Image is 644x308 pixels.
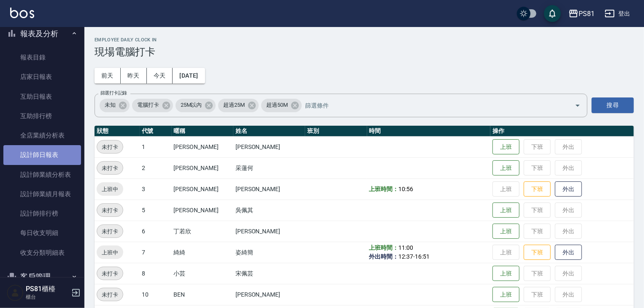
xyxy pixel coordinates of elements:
button: 上班 [492,287,520,303]
div: 電腦打卡 [132,99,173,112]
td: [PERSON_NAME] [172,157,233,178]
a: 每日收支明細 [3,223,81,243]
td: 8 [140,263,172,284]
td: [PERSON_NAME] [233,284,305,305]
td: 1 [140,136,172,157]
span: 未打卡 [97,143,123,151]
th: 操作 [490,126,634,137]
b: 外出時間： [369,253,399,260]
td: 6 [140,221,172,242]
h3: 現場電腦打卡 [95,46,634,58]
td: [PERSON_NAME] [172,200,233,221]
button: 上班 [492,266,520,281]
a: 互助日報表 [3,87,81,106]
div: 超過25M [218,99,259,112]
button: 上班 [492,224,520,239]
div: PS81 [579,8,595,19]
a: 設計師排行榜 [3,204,81,223]
span: 16:51 [415,253,430,260]
td: 2 [140,157,172,178]
span: 未打卡 [97,227,123,236]
td: [PERSON_NAME] [233,136,305,157]
button: 下班 [524,181,551,197]
button: 前天 [95,68,121,84]
span: 未知 [100,101,121,109]
span: 未打卡 [97,164,123,173]
th: 暱稱 [172,126,233,137]
a: 設計師日報表 [3,145,81,165]
img: Logo [10,8,34,18]
td: 小芸 [172,263,233,284]
td: 吳佩其 [233,200,305,221]
img: Person [7,284,24,301]
a: 設計師業績月報表 [3,184,81,204]
td: 采蓮何 [233,157,305,178]
a: 設計師業績分析表 [3,165,81,184]
th: 姓名 [233,126,305,137]
a: 報表目錄 [3,48,81,67]
span: 超過25M [218,101,250,109]
td: 姿綺簡 [233,242,305,263]
th: 時間 [367,126,491,137]
button: 今天 [147,68,173,84]
span: 上班中 [97,185,123,194]
th: 班別 [305,126,367,137]
label: 篩選打卡記錄 [100,90,127,96]
button: 報表及分析 [3,23,81,45]
th: 狀態 [95,126,140,137]
h2: Employee Daily Clock In [95,37,634,43]
button: save [544,5,561,22]
span: 25M以內 [176,101,207,109]
b: 上班時間： [369,186,399,192]
span: 11:00 [398,244,413,251]
button: 外出 [555,181,582,197]
div: 25M以內 [176,99,216,112]
td: 7 [140,242,172,263]
td: 綺綺 [172,242,233,263]
h5: PS81櫃檯 [26,285,69,293]
button: 搜尋 [592,97,634,113]
button: [DATE] [173,68,205,84]
th: 代號 [140,126,172,137]
b: 上班時間： [369,244,399,251]
p: 櫃台 [26,293,69,301]
button: 登出 [601,6,634,22]
a: 收支分類明細表 [3,243,81,262]
td: [PERSON_NAME] [172,136,233,157]
td: 10 [140,284,172,305]
span: 電腦打卡 [132,101,164,109]
a: 互助排行榜 [3,106,81,126]
span: 未打卡 [97,206,123,215]
button: 客戶管理 [3,266,81,288]
td: [PERSON_NAME] [233,221,305,242]
span: 12:37 [398,253,413,260]
span: 未打卡 [97,269,123,278]
button: 外出 [555,245,582,260]
td: 丁若欣 [172,221,233,242]
span: 未打卡 [97,290,123,299]
div: 未知 [100,99,130,112]
button: 上班 [492,160,520,176]
button: 下班 [524,245,551,260]
td: 宋佩芸 [233,263,305,284]
a: 全店業績分析表 [3,126,81,145]
input: 篩選條件 [303,98,560,113]
td: 5 [140,200,172,221]
span: 超過50M [261,101,293,109]
td: [PERSON_NAME] [172,178,233,200]
td: - [367,242,491,263]
a: 店家日報表 [3,67,81,86]
td: 3 [140,178,172,200]
button: 上班 [492,139,520,155]
div: 超過50M [261,99,302,112]
button: 上班 [492,203,520,218]
span: 10:56 [398,186,413,192]
span: 上班中 [97,248,123,257]
button: Open [571,99,584,112]
button: 昨天 [121,68,147,84]
button: PS81 [565,5,598,22]
td: [PERSON_NAME] [233,178,305,200]
td: BEN [172,284,233,305]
